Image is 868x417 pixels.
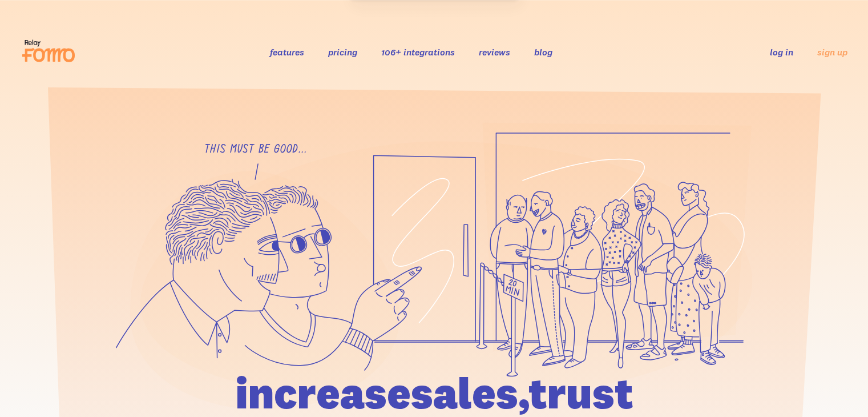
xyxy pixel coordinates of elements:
[817,46,847,58] a: sign up
[328,46,357,58] a: pricing
[479,46,510,58] a: reviews
[381,46,455,58] a: 106+ integrations
[270,46,304,58] a: features
[534,46,552,58] a: blog
[770,46,793,58] a: log in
